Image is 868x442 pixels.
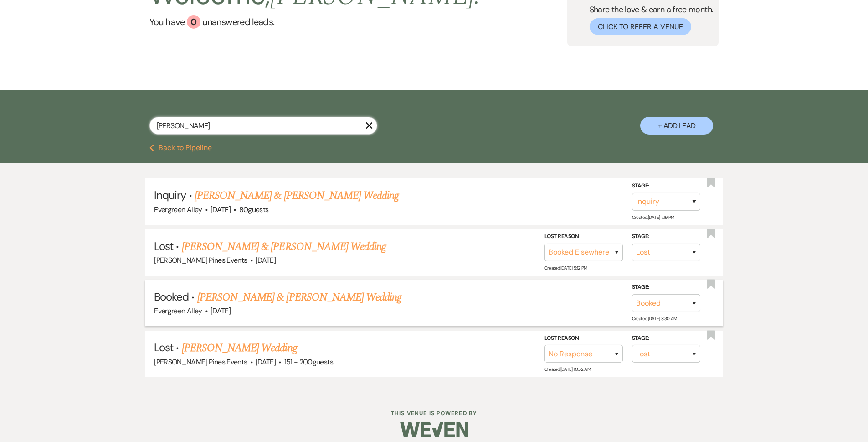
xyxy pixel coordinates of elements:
a: [PERSON_NAME] & [PERSON_NAME] Wedding [182,239,386,255]
span: 80 guests [239,205,269,214]
span: Created: [DATE] 10:52 AM [544,366,591,372]
span: Evergreen Alley [154,306,202,316]
a: [PERSON_NAME] & [PERSON_NAME] Wedding [195,187,399,204]
span: [DATE] [256,357,276,367]
button: Back to Pipeline [149,144,212,151]
a: [PERSON_NAME] Wedding [182,340,297,356]
span: [DATE] [211,205,231,214]
label: Stage: [632,282,700,292]
span: Lost [154,340,173,354]
span: 151 - 200 guests [284,357,333,367]
span: [PERSON_NAME] Pines Events [154,255,247,265]
span: Created: [DATE] 8:30 AM [632,316,677,322]
label: Stage: [632,181,700,191]
span: Evergreen Alley [154,205,202,214]
span: Created: [DATE] 5:12 PM [544,265,587,271]
a: [PERSON_NAME] & [PERSON_NAME] Wedding [197,289,401,306]
span: Lost [154,239,173,253]
input: Search by name, event date, email address or phone number [149,117,377,135]
label: Lost Reason [544,232,623,242]
span: Booked [154,290,189,304]
label: Lost Reason [544,333,623,343]
button: + Add Lead [640,117,713,135]
span: [DATE] [211,306,231,316]
label: Stage: [632,333,700,343]
div: 0 [187,15,200,29]
span: Created: [DATE] 7:19 PM [632,214,674,220]
span: [PERSON_NAME] Pines Events [154,357,247,367]
span: [DATE] [256,255,276,265]
span: Inquiry [154,188,186,202]
a: You have 0 unanswered leads. [149,15,481,29]
label: Stage: [632,232,700,242]
button: Click to Refer a Venue [590,18,691,35]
